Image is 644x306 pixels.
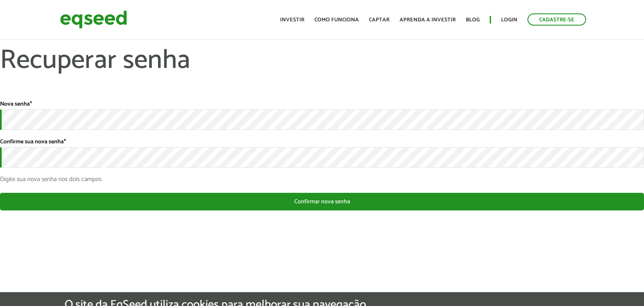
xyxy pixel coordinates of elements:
[466,17,480,23] a: Blog
[64,137,66,147] span: Este campo é obrigatório.
[400,17,456,23] a: Aprenda a investir
[280,17,304,23] a: Investir
[314,17,359,23] a: Como funciona
[369,17,390,23] a: Captar
[60,8,127,31] img: EqSeed
[501,17,517,23] a: Login
[527,13,586,26] a: Cadastre-se
[30,99,32,109] span: Este campo é obrigatório.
